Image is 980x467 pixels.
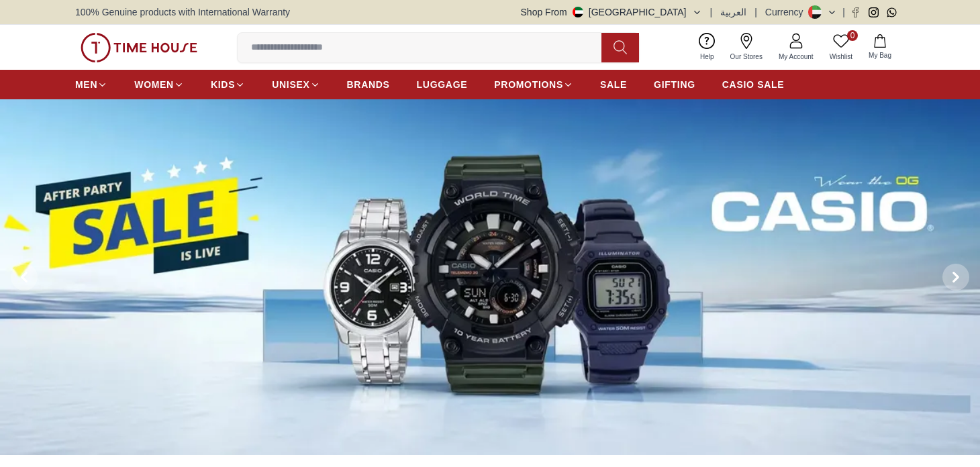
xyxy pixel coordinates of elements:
button: My Bag [861,32,899,63]
span: | [710,5,713,19]
span: PROMOTIONS [494,78,563,91]
a: 0Wishlist [822,30,861,64]
span: CASIO SALE [722,78,785,91]
span: WOMEN [134,78,174,91]
span: LUGGAGE [417,78,468,91]
a: UNISEX [272,72,320,97]
a: GIFTING [654,72,695,97]
span: | [842,5,845,19]
a: Whatsapp [887,7,897,17]
a: KIDS [211,72,245,97]
span: My Account [773,52,819,62]
span: Wishlist [824,52,858,62]
span: KIDS [211,78,235,91]
a: LUGGAGE [417,72,468,97]
span: 0 [847,30,858,41]
span: SALE [600,78,627,91]
a: MEN [75,72,107,97]
a: Help [692,30,722,64]
img: ... [81,33,197,62]
a: SALE [600,72,627,97]
a: Instagram [869,7,879,17]
span: MEN [75,78,97,91]
span: GIFTING [654,78,695,91]
a: PROMOTIONS [494,72,573,97]
span: Help [695,52,720,62]
span: 100% Genuine products with International Warranty [75,5,290,19]
span: My Bag [863,50,897,60]
span: BRANDS [347,78,390,91]
span: | [754,5,757,19]
a: Our Stores [722,30,771,64]
span: Our Stores [725,52,768,62]
span: UNISEX [272,78,309,91]
img: United Arab Emirates [573,7,583,17]
a: BRANDS [347,72,390,97]
a: CASIO SALE [722,72,785,97]
button: العربية [720,5,746,19]
div: Currency [765,5,809,19]
a: WOMEN [134,72,184,97]
a: Facebook [850,7,861,17]
button: Shop From[GEOGRAPHIC_DATA] [521,5,702,19]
